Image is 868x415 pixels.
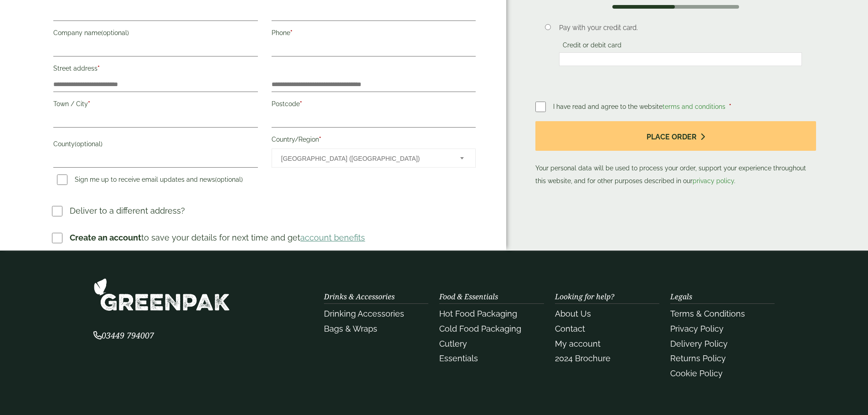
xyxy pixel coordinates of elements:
a: Bags & Wraps [324,324,377,333]
a: My account [555,339,601,348]
a: 2024 Brochure [555,354,611,363]
abbr: required [319,136,321,143]
a: Privacy Policy [670,324,724,333]
a: terms and conditions [663,103,725,110]
a: account benefits [300,233,365,242]
label: Street address [53,62,257,77]
abbr: required [300,100,302,108]
label: Town / City [53,97,257,113]
span: Country/Region [272,149,476,168]
strong: Create an account [70,233,141,242]
label: Sign me up to receive email updates and news [53,176,247,186]
abbr: required [88,100,90,108]
label: Phone [272,26,476,42]
label: Postcode [272,97,476,113]
button: Place order [535,121,816,151]
a: Cutlery [439,339,467,348]
label: Credit or debit card [559,41,625,51]
a: Hot Food Packaging [439,309,517,318]
label: Company name [53,26,257,42]
span: (optional) [75,140,103,148]
span: 03449 794007 [93,330,154,341]
a: 03449 794007 [93,332,154,340]
span: (optional) [215,176,243,183]
abbr: required [98,65,100,72]
input: Sign me up to receive email updates and news(optional) [57,174,67,185]
abbr: required [729,103,731,110]
p: Deliver to a different address? [70,205,185,217]
a: Essentials [439,354,478,363]
iframe: Secure card payment input frame [562,55,799,63]
abbr: required [290,29,293,36]
a: Cold Food Packaging [439,324,521,333]
p: Your personal data will be used to process your order, support your experience throughout this we... [535,121,816,187]
a: About Us [555,309,591,318]
span: (optional) [101,29,129,36]
img: GreenPak Supplies [93,278,230,311]
label: Country/Region [272,133,476,149]
a: Drinking Accessories [324,309,404,318]
p: to save your details for next time and get [70,231,365,244]
span: United Kingdom (UK) [281,149,448,168]
a: privacy policy [693,177,734,184]
a: Cookie Policy [670,369,723,378]
p: Pay with your credit card. [559,23,802,33]
span: I have read and agree to the website [553,103,727,110]
a: Contact [555,324,585,333]
a: Terms & Conditions [670,309,745,318]
a: Delivery Policy [670,339,728,348]
a: Returns Policy [670,354,726,363]
label: County [53,138,257,153]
